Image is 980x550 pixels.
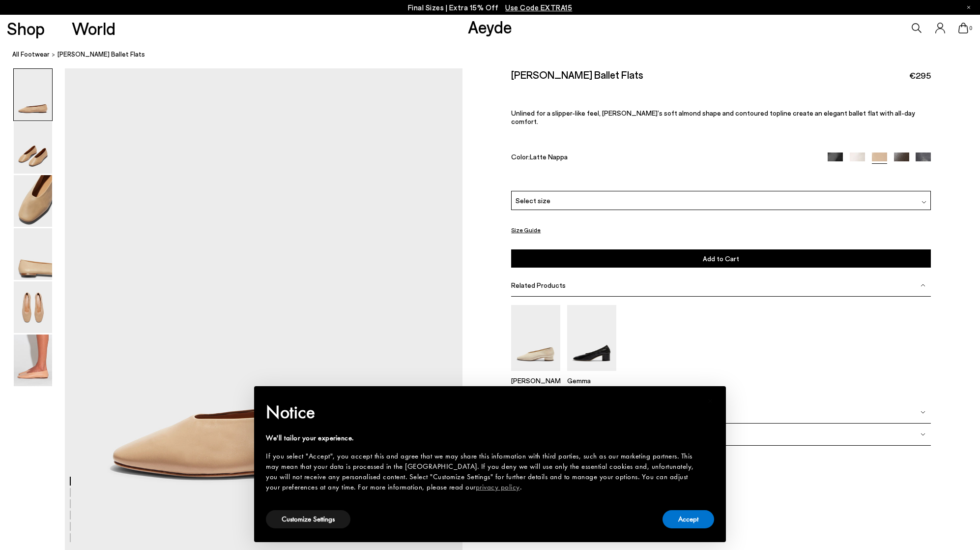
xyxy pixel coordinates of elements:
span: Related Products [511,281,566,289]
span: Navigate to /collections/ss25-final-sizes [505,3,572,12]
img: Gemma Block Heel Pumps [567,305,616,370]
img: Kirsten Ballet Flats - Image 2 [14,122,52,174]
img: Kirsten Ballet Flats - Image 6 [14,335,52,386]
a: All Footwear [12,49,50,60]
h2: [PERSON_NAME] Ballet Flats [511,68,643,81]
img: Kirsten Ballet Flats - Image 4 [14,228,52,280]
div: We'll tailor your experience. [266,433,698,443]
button: Add to Cart [511,249,931,268]
span: [PERSON_NAME] Ballet Flats [58,49,145,60]
div: Color: [511,153,814,164]
img: Delia Low-Heeled Ballet Pumps [511,305,560,370]
span: Select size [516,195,550,206]
button: Size Guide [511,224,541,236]
button: Customize Settings [266,510,350,528]
span: × [707,393,714,408]
a: 0 [958,23,968,33]
img: svg%3E [921,432,925,437]
a: Delia Low-Heeled Ballet Pumps [PERSON_NAME] [511,364,560,385]
a: Gemma Block Heel Pumps Gemma [567,364,616,385]
p: Final Sizes | Extra 15% Off [408,1,573,14]
button: Close this notice [698,389,722,413]
span: €295 [909,69,931,82]
a: Aeyde [468,16,512,37]
a: privacy policy [476,482,520,492]
span: 0 [968,26,973,31]
nav: breadcrumb [12,41,980,68]
div: If you select "Accept", you accept this and agree that we may share this information with third p... [266,451,698,492]
span: Unlined for a slipper-like feel, [PERSON_NAME]’s soft almond shape and contoured topline create a... [511,109,915,125]
a: Shop [7,20,45,37]
h2: Notice [266,399,698,425]
p: [PERSON_NAME] [511,376,560,385]
a: World [72,20,115,37]
img: Kirsten Ballet Flats - Image 5 [14,281,52,333]
img: svg%3E [922,200,926,205]
span: Latte Nappa [530,153,568,161]
img: Kirsten Ballet Flats - Image 1 [14,69,52,121]
img: svg%3E [921,283,925,288]
p: Gemma [567,376,616,385]
span: Add to Cart [703,254,739,263]
img: Kirsten Ballet Flats - Image 3 [14,175,52,227]
button: Accept [663,510,714,528]
img: svg%3E [921,410,925,415]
